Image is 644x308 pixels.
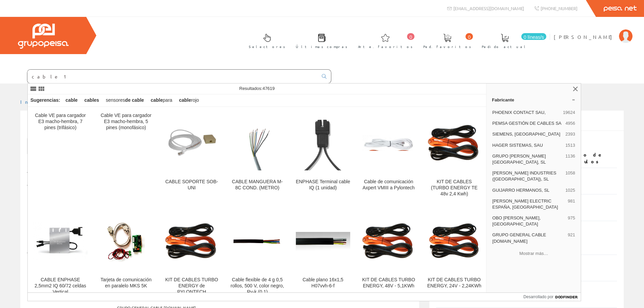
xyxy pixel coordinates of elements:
[249,44,285,49] font: Selectores
[427,214,481,268] img: KIT DE CABLES TURBO ENERGY, 24V - 2,24KWh
[164,222,219,260] img: KIT DE CABLES TURBO ENERGY de PYLONTECH
[431,179,478,196] font: KIT DE CABLES (TURBO ENERGY TE 48v 2,4 Kwh)
[100,277,151,288] font: Tarjeta de comunicación en paralelo MKS 5K
[27,138,130,154] a: Listado de artículos
[492,188,549,193] font: GUIJARRO HERMANOS, SL
[239,86,263,91] font: Resultados:
[519,251,548,256] font: Mostrar más…
[492,232,546,243] font: GRUPO GENERAL CABLE [DOMAIN_NAME]
[565,188,575,193] font: 1025
[554,34,616,40] font: [PERSON_NAME]
[565,132,575,137] font: 2393
[30,97,60,103] font: Sugerencias:
[565,153,575,159] font: 1136
[151,97,163,103] font: cable
[290,205,356,303] a: Cable plano 16x1,5 H07vvh-6-f Cable plano 16x1,5 H07vvh-6-f
[492,215,541,227] font: OBO [PERSON_NAME], [GEOGRAPHIC_DATA]
[492,170,556,182] font: [PERSON_NAME] INDUSTRIES ([GEOGRAPHIC_DATA]), SL
[165,277,218,294] font: KIT DE CABLES TURBO ENERGY de PYLONTECH
[489,247,578,259] button: Mostrar más…
[524,34,544,40] font: 0 líneas/s
[296,116,350,170] img: ENPHASE Terminal cable IQ (1 unidad)
[568,232,575,237] font: 921
[492,153,546,165] font: GRUPO [PERSON_NAME] [GEOGRAPHIC_DATA], SL
[563,110,575,115] font: 19624
[554,28,633,34] a: [PERSON_NAME]
[492,97,514,102] font: Fabricante
[492,121,561,126] font: PEMSA GESTIÓN DE CABLES SA
[66,97,78,103] font: cable
[565,143,575,148] font: 1513
[159,107,224,205] a: CABLE SOPORTE SOB-UNI CABLE SOPORTE SOB-UNI
[27,70,318,83] input: Buscar ...
[492,143,543,148] font: HAGER SISTEMAS, SAU
[179,97,191,103] font: cable
[492,198,558,210] font: [PERSON_NAME] ELECTRIC ESPAÑA, [GEOGRAPHIC_DATA]
[356,107,421,205] a: Cable de comunicación Axpert VMIII a Pylontech Cable de comunicación Axpert VMIII a Pylontech
[28,107,93,205] a: Cable VE para cargador E3 macho-hembra, 7 pines (trifásico)
[230,236,285,246] img: Cable flexible de 4 g 0,5 rollos, 500 V, color negro, Rv-k (0,1)
[560,151,603,164] font: Número de artículos
[361,135,416,151] img: Cable de comunicación Axpert VMIII a Pylontech
[125,97,144,103] font: de cable
[34,277,86,294] font: CABLE ENPHASE 2,5mm2 IQ 60/72 celdas Vertical
[27,121,61,135] font: cables
[27,161,59,167] font: Mostrar
[230,116,285,170] img: CABLE MANGUERA M-8C COND. (METRO)
[427,277,481,288] font: KIT DE CABLES TURBO ENERGY, 24V - 2,24KWh
[296,44,348,49] font: Últimas compras
[191,97,199,103] font: rojo
[409,34,412,40] font: 0
[159,205,224,303] a: KIT DE CABLES TURBO ENERGY de PYLONTECH KIT DE CABLES TURBO ENERGY de PYLONTECH
[232,179,283,190] font: CABLE MANGUERA M-8C COND. (METRO)
[242,28,289,53] a: Selectores
[35,113,86,130] font: Cable VE para cargador E3 macho-hembra, 7 pines (trifásico)
[166,113,217,173] img: CABLE SOPORTE SOB-UNI
[262,86,275,91] font: 47619
[565,121,575,126] font: 4956
[28,205,93,303] a: CABLE ENPHASE 2,5mm2 IQ 60/72 celdas Vertical CABLE ENPHASE 2,5mm2 IQ 60/72 celdas Vertical
[163,97,172,103] font: para
[356,205,421,303] a: KIT DE CABLES TURBO ENERGY, 48V - 5,1KWh KIT DE CABLES TURBO ENERGY, 48V - 5,1KWh
[165,179,218,190] font: CABLE SOPORTE SOB-UNI
[225,107,290,205] a: CABLE MANGUERA M-8C COND. (METRO) CABLE MANGUERA M-8C COND. (METRO)
[33,214,88,268] img: CABLE ENPHASE 2,5mm2 IQ 60/72 celdas Vertical
[290,107,356,205] a: ENPHASE Terminal cable IQ (1 unidad) ENPHASE Terminal cable IQ (1 unidad)
[492,110,546,115] font: PHOENIX CONTACT SAU,
[358,44,413,49] font: Arte. favoritos
[362,179,414,190] font: Cable de comunicación Axpert VMIII a Pylontech
[486,94,581,105] a: Fabricante
[361,222,416,260] img: KIT DE CABLES TURBO ENERGY, 48V - 5,1KWh
[568,215,575,220] font: 975
[423,44,471,49] font: Ped. favoritos
[362,277,415,288] font: KIT DE CABLES TURBO ENERGY, 48V - 5,1KWh
[568,198,575,204] font: 981
[492,132,560,137] font: SIEMENS, [GEOGRAPHIC_DATA]
[20,99,49,105] a: Inicio
[303,277,343,288] font: Cable plano 16x1,5 H07vvh-6-f
[565,170,575,175] font: 1058
[296,232,350,251] img: Cable plano 16x1,5 H07vvh-6-f
[106,97,125,103] font: sensores
[93,205,159,303] a: Tarjeta de comunicación en paralelo MKS 5K Tarjeta de comunicación en paralelo MKS 5K
[289,28,351,53] a: Últimas compras
[93,107,159,205] a: Cable VE para cargador E3 macho-hembra, 5 pines (monofásico)
[422,205,487,303] a: KIT DE CABLES TURBO ENERGY, 24V - 2,24KWh KIT DE CABLES TURBO ENERGY, 24V - 2,24KWh
[523,294,553,299] font: Desarrollado por
[482,44,528,49] font: Pedido actual
[231,277,284,294] font: Cable flexible de 4 g 0,5 rollos, 500 V, color negro, Rv-k (0,1)
[225,205,290,303] a: Cable flexible de 4 g 0,5 rollos, 500 V, color negro, Rv-k (0,1) Cable flexible de 4 g 0,5 rollos...
[468,34,471,40] font: 0
[18,24,69,49] img: Grupo Peisa
[453,5,524,11] font: [EMAIL_ADDRESS][DOMAIN_NAME]
[296,179,350,190] font: ENPHASE Terminal cable IQ (1 unidad)
[99,221,153,262] img: Tarjeta de comunicación en paralelo MKS 5K
[422,107,487,205] a: KIT DE CABLES (TURBO ENERGY TE 48v 2,4 Kwh) KIT DE CABLES (TURBO ENERGY TE 48v 2,4 Kwh)
[427,124,481,162] img: KIT DE CABLES (TURBO ENERGY TE 48v 2,4 Kwh)
[85,97,99,103] font: cables
[101,113,151,130] font: Cable VE para cargador E3 macho-hembra, 5 pines (monofásico)
[541,5,577,11] font: [PHONE_NUMBER]
[523,293,581,301] a: Desarrollado por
